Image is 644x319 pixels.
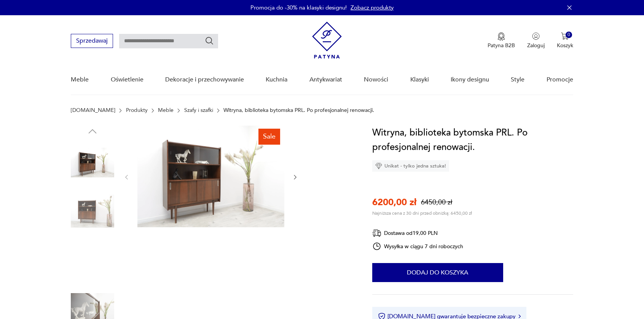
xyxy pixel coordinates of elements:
[71,107,115,113] a: [DOMAIN_NAME]
[372,228,381,238] img: Ikona dostawy
[488,42,515,49] p: Patyna B2B
[527,32,545,49] button: Zaloguj
[137,126,284,227] img: Zdjęcie produktu Witryna, biblioteka bytomska PRL. Po profesjonalnej renowacji.
[511,65,524,94] a: Style
[527,42,545,49] p: Zaloguj
[71,65,89,94] a: Meble
[497,32,505,41] img: Ikona medalu
[250,4,347,11] p: Promocja do -30% na klasyki designu!
[375,163,382,169] img: Ikona diamentu
[309,65,342,94] a: Antykwariat
[184,107,213,113] a: Szafy i szafki
[488,32,515,49] a: Ikona medaluPatyna B2B
[165,65,244,94] a: Dekoracje i przechowywanie
[71,238,114,281] img: Zdjęcie produktu Witryna, biblioteka bytomska PRL. Po profesjonalnej renowacji.
[410,65,429,94] a: Klasyki
[488,32,515,49] button: Patyna B2B
[71,141,114,184] img: Zdjęcie produktu Witryna, biblioteka bytomska PRL. Po profesjonalnej renowacji.
[71,34,113,48] button: Sprzedawaj
[71,190,114,233] img: Zdjęcie produktu Witryna, biblioteka bytomska PRL. Po profesjonalnej renowacji.
[557,42,573,49] p: Koszyk
[372,126,573,155] h1: Witryna, biblioteka bytomska PRL. Po profesjonalnej renowacji.
[372,210,472,216] p: Najniższa cena z 30 dni przed obniżką: 6450,00 zł
[372,242,464,251] div: Wysyłka w ciągu 7 dni roboczych
[351,4,394,11] a: Zobacz produkty
[372,228,464,238] div: Dostawa od 19,00 PLN
[158,107,174,113] a: Meble
[557,32,573,49] button: 0Koszyk
[451,65,489,94] a: Ikony designu
[266,65,287,94] a: Kuchnia
[372,196,416,209] p: 6200,00 zł
[205,36,214,45] button: Szukaj
[518,314,521,318] img: Ikona strzałki w prawo
[111,65,143,94] a: Oświetlenie
[561,32,569,40] img: Ikona koszyka
[258,129,280,145] div: Sale
[566,32,572,38] div: 0
[372,263,503,282] button: Dodaj do koszyka
[421,198,452,207] p: 6450,00 zł
[223,107,374,113] p: Witryna, biblioteka bytomska PRL. Po profesjonalnej renowacji.
[364,65,388,94] a: Nowości
[71,39,113,44] a: Sprzedawaj
[532,32,540,40] img: Ikonka użytkownika
[312,22,342,59] img: Patyna - sklep z meblami i dekoracjami vintage
[372,160,449,172] div: Unikat - tylko jedna sztuka!
[547,65,573,94] a: Promocje
[126,107,148,113] a: Produkty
